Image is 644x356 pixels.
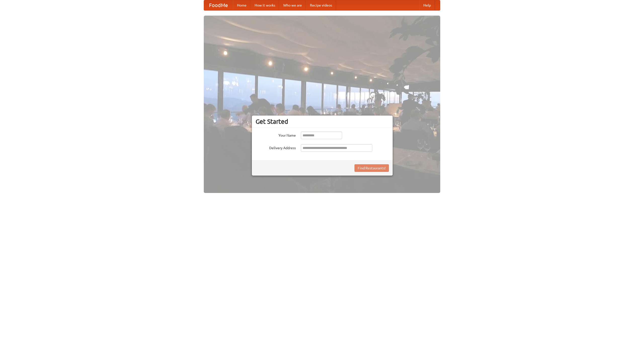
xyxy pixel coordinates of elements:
label: Delivery Address [256,144,296,150]
a: Recipe videos [306,0,336,10]
h3: Get Started [256,118,389,125]
a: Home [233,0,251,10]
button: Find Restaurants! [354,164,389,172]
a: How it works [251,0,279,10]
a: Who we are [279,0,306,10]
label: Your Name [256,132,296,138]
a: Help [419,0,435,10]
a: FoodMe [204,0,233,10]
